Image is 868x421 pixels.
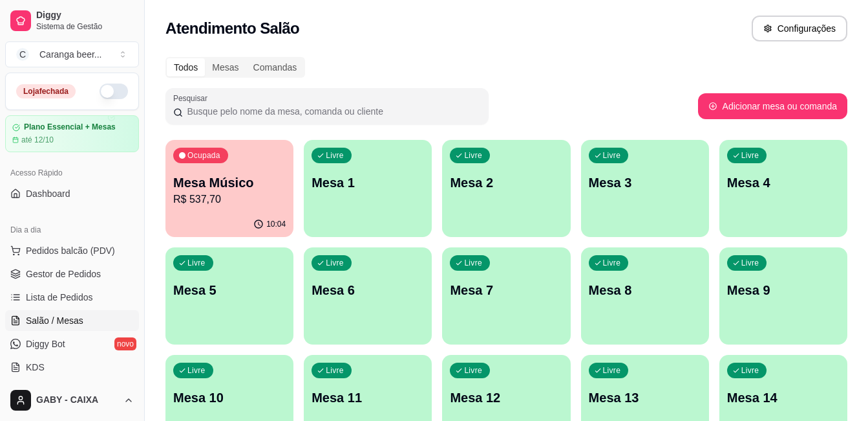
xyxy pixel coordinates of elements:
[326,365,344,376] p: Livre
[24,122,116,132] article: Plano Essencial + Mesas
[464,150,482,161] p: Livre
[167,58,205,76] div: Todos
[26,314,83,327] span: Salão / Mesas
[173,174,286,192] p: Mesa Músico
[304,247,432,345] button: LivreMesa 6
[36,10,134,21] span: Diggy
[464,258,482,268] p: Livre
[603,150,621,161] p: Livre
[205,58,246,76] div: Mesas
[326,150,344,161] p: Livre
[442,140,570,237] button: LivreMesa 2
[173,389,286,407] p: Mesa 10
[187,258,206,268] p: Livre
[589,281,701,299] p: Mesa 8
[5,310,139,331] a: Salão / Mesas
[304,140,432,237] button: LivreMesa 1
[5,41,139,67] button: Select a team
[752,16,847,41] button: Configurações
[5,183,139,204] a: Dashboard
[5,240,139,261] button: Pedidos balcão (PDV)
[442,247,570,345] button: LivreMesa 7
[5,5,139,36] a: DiggySistema de Gestão
[26,267,101,280] span: Gestor de Pedidos
[173,93,212,104] label: Pesquisar
[727,281,840,299] p: Mesa 9
[450,281,562,299] p: Mesa 7
[603,258,621,268] p: Livre
[39,48,102,61] div: Caranga beer ...
[581,140,709,237] button: LivreMesa 3
[187,365,206,376] p: Livre
[603,365,621,376] p: Livre
[719,247,847,345] button: LivreMesa 9
[26,244,115,257] span: Pedidos balcão (PDV)
[450,389,562,407] p: Mesa 12
[589,174,701,192] p: Mesa 3
[727,174,840,192] p: Mesa 4
[312,281,424,299] p: Mesa 6
[741,258,759,268] p: Livre
[173,192,286,207] p: R$ 537,70
[26,361,45,374] span: KDS
[16,84,76,98] div: Loja fechada
[165,18,299,39] h2: Atendimento Salão
[5,264,139,284] a: Gestor de Pedidos
[741,365,759,376] p: Livre
[246,58,304,76] div: Comandas
[165,247,293,345] button: LivreMesa 5
[5,115,139,152] a: Plano Essencial + Mesasaté 12/10
[16,48,29,61] span: C
[266,219,286,229] p: 10:04
[719,140,847,237] button: LivreMesa 4
[326,258,344,268] p: Livre
[312,389,424,407] p: Mesa 11
[165,140,293,237] button: OcupadaMesa MúsicoR$ 537,7010:04
[5,163,139,183] div: Acesso Rápido
[26,337,65,350] span: Diggy Bot
[581,247,709,345] button: LivreMesa 8
[727,389,840,407] p: Mesa 14
[741,150,759,161] p: Livre
[312,174,424,192] p: Mesa 1
[698,93,847,119] button: Adicionar mesa ou comanda
[5,385,139,416] button: GABY - CAIXA
[187,150,220,161] p: Ocupada
[5,287,139,308] a: Lista de Pedidos
[464,365,482,376] p: Livre
[5,357,139,378] a: KDS
[5,334,139,354] a: Diggy Botnovo
[183,105,481,118] input: Pesquisar
[36,21,134,32] span: Sistema de Gestão
[100,84,128,99] button: Alterar Status
[589,389,701,407] p: Mesa 13
[450,174,562,192] p: Mesa 2
[21,135,54,145] article: até 12/10
[173,281,286,299] p: Mesa 5
[5,220,139,240] div: Dia a dia
[26,187,70,200] span: Dashboard
[36,394,118,406] span: GABY - CAIXA
[26,291,93,304] span: Lista de Pedidos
